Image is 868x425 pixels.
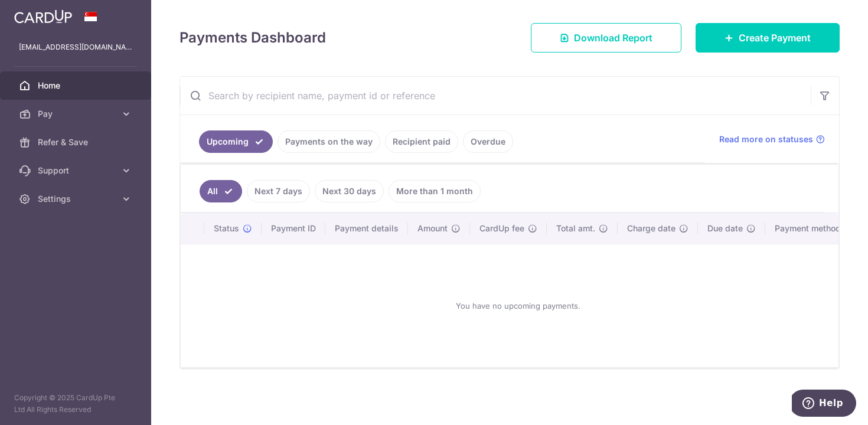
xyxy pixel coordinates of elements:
a: All [200,180,242,202]
a: Overdue [463,130,513,153]
span: Support [38,165,116,176]
span: Home [38,80,116,91]
span: Settings [38,193,116,205]
a: Create Payment [696,23,840,53]
span: Due date [707,223,743,234]
th: Payment method [765,213,855,244]
input: Search by recipient name, payment id or reference [180,77,811,115]
span: Refer & Save [38,136,116,148]
a: Next 30 days [315,180,384,202]
span: Status [214,223,239,234]
th: Payment details [325,213,408,244]
a: Payments on the way [278,130,380,153]
th: Payment ID [262,213,325,244]
a: Next 7 days [247,180,310,202]
a: Upcoming [199,130,273,153]
a: Download Report [531,23,681,53]
span: Create Payment [739,31,811,45]
p: [EMAIL_ADDRESS][DOMAIN_NAME] [19,41,132,53]
span: CardUp fee [479,223,524,234]
span: Charge date [627,223,676,234]
span: Download Report [574,31,652,45]
span: Amount [417,223,448,234]
span: Pay [38,108,116,120]
h4: Payments Dashboard [180,27,326,48]
span: Read more on statuses [719,133,813,145]
div: You have no upcoming payments. [195,254,841,358]
a: More than 1 month [389,180,481,202]
img: CardUp [14,9,72,24]
span: Total amt. [556,223,595,234]
a: Recipient paid [385,130,458,153]
a: Read more on statuses [719,133,825,145]
iframe: Opens a widget where you can find more information [792,390,856,419]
